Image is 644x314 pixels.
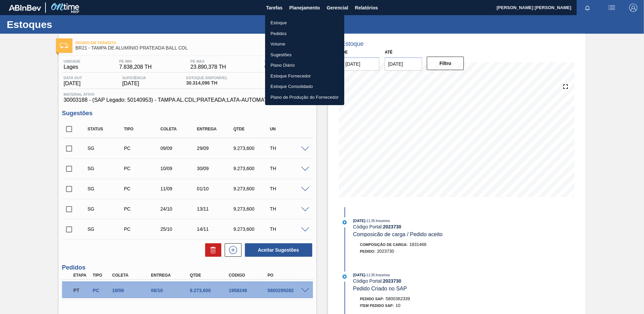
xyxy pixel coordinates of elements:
a: Plano Diário [265,60,344,71]
a: Volume [265,39,344,50]
a: Estoque [265,18,344,28]
a: Pedidos [265,28,344,39]
a: Estoque Fornecedor [265,71,344,82]
a: Plano de Produção do Fornecedor [265,92,344,103]
a: Estoque Consolidado [265,81,344,92]
a: Sugestões [265,50,344,60]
